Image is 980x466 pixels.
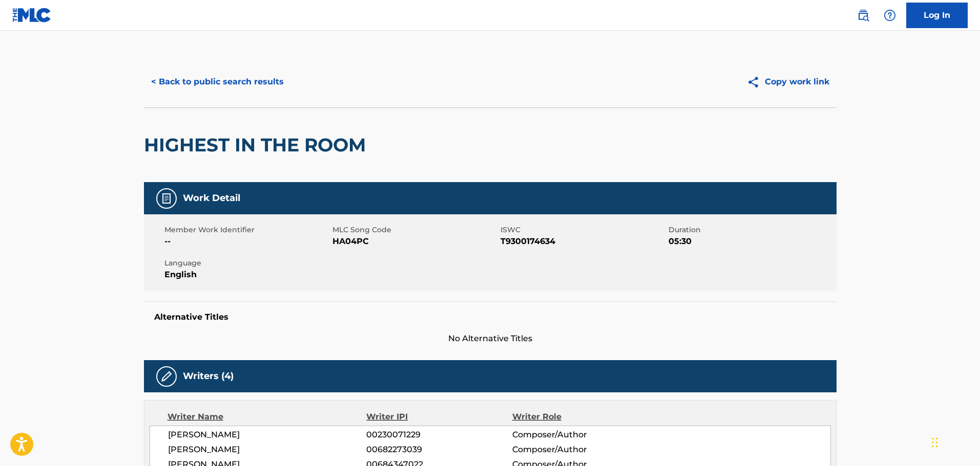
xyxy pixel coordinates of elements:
[669,235,834,248] span: 05:30
[512,443,645,456] span: Composer/Author
[366,411,512,423] div: Writer IPI
[168,429,367,441] span: [PERSON_NAME]
[512,429,645,441] span: Composer/Author
[144,332,837,345] span: No Alternative Titles
[366,429,512,441] span: 00230071229
[332,235,498,248] span: HA04PC
[512,411,645,423] div: Writer Role
[366,443,512,456] span: 00682273039
[884,9,896,21] img: help
[747,76,765,88] img: Copy work link
[168,443,367,456] span: [PERSON_NAME]
[144,69,291,95] button: < Back to public search results
[160,192,173,205] img: Work Detail
[501,225,666,235] span: ISWC
[880,5,900,26] div: Help
[154,312,826,322] h5: Alternative Titles
[164,225,330,235] span: Member Work Identifier
[853,5,873,26] a: Public Search
[12,8,52,23] img: MLC Logo
[332,225,498,235] span: MLC Song Code
[164,269,330,281] span: English
[164,235,330,248] span: --
[183,192,240,204] h5: Work Detail
[932,427,938,458] div: Drag
[906,3,968,28] a: Log In
[740,69,837,95] button: Copy work link
[857,9,869,21] img: search
[144,134,371,157] h2: HIGHEST IN THE ROOM
[168,411,367,423] div: Writer Name
[929,417,980,466] iframe: Chat Widget
[501,235,666,248] span: T9300174634
[160,370,173,383] img: Writers
[164,258,330,269] span: Language
[183,370,234,382] h5: Writers (4)
[669,225,834,235] span: Duration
